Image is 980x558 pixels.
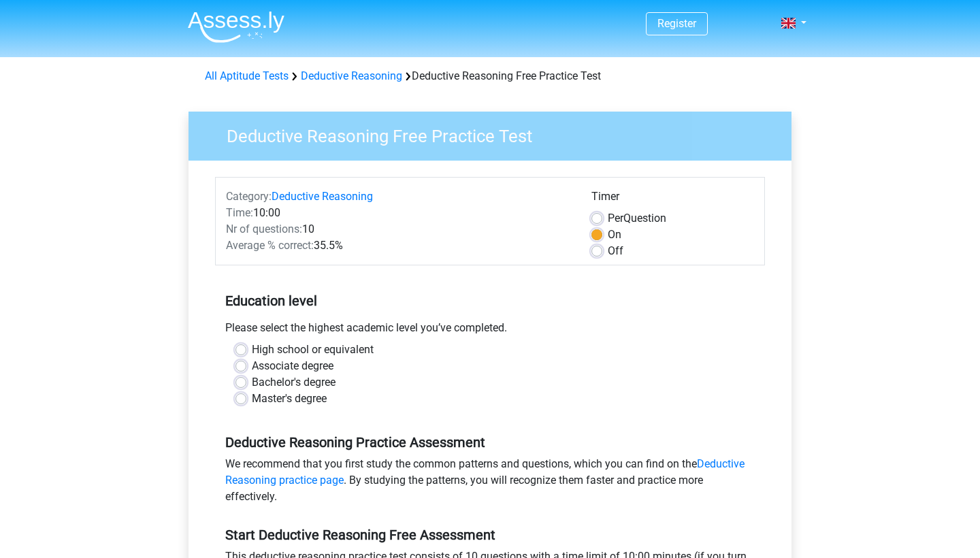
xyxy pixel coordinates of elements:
h5: Start Deductive Reasoning Free Assessment [225,527,755,543]
label: Question [608,210,666,227]
a: Register [657,17,696,30]
a: All Aptitude Tests [205,69,289,82]
div: 35.5% [216,237,581,254]
div: 10:00 [216,205,581,221]
div: Please select the highest academic level you’ve completed. [215,320,765,342]
label: High school or equivalent [252,342,374,358]
span: Average % correct: [226,239,314,252]
h5: Deductive Reasoning Practice Assessment [225,434,755,450]
div: Timer [591,188,754,210]
label: Bachelor's degree [252,374,336,391]
span: Nr of questions: [226,223,302,235]
h3: Deductive Reasoning Free Practice Test [210,120,781,147]
div: 10 [216,221,581,237]
img: Assessly [188,11,284,43]
label: Master's degree [252,391,327,407]
a: Deductive Reasoning [272,190,373,203]
label: Associate degree [252,358,333,374]
span: Category: [226,190,272,203]
span: Time: [226,206,253,219]
h5: Education level [225,287,755,314]
div: We recommend that you first study the common patterns and questions, which you can find on the . ... [215,456,765,510]
span: Per [608,212,623,225]
label: On [608,227,621,243]
div: Deductive Reasoning Free Practice Test [199,68,781,84]
a: Deductive Reasoning [301,69,402,82]
label: Off [608,243,623,259]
